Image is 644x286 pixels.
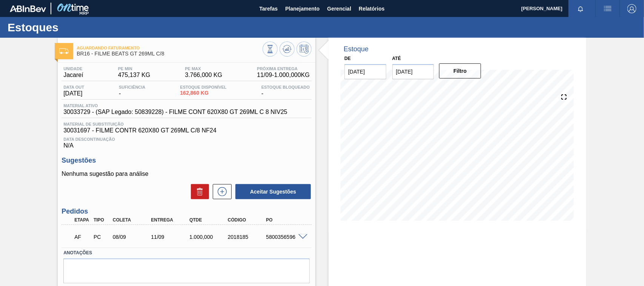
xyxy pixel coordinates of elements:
span: 30031697 - FILME CONTR 620X80 GT 269ML C/8 NF24 [63,127,310,134]
label: Até [392,56,401,61]
div: N/A [61,134,312,149]
div: Pedido de Compra [92,234,111,240]
span: Tarefas [259,4,278,13]
button: Aceitar Sugestões [235,184,311,199]
label: Anotações [63,248,310,258]
div: PO [264,217,307,223]
p: Nenhuma sugestão para análise [61,171,312,177]
div: 2018185 [226,234,269,240]
div: Aguardando Faturamento [72,229,92,245]
span: PE MAX [185,66,222,71]
div: Estoque [344,45,369,53]
span: Próxima Entrega [257,66,310,71]
span: Aguardando Faturamento [77,46,263,50]
div: Etapa [72,217,92,223]
span: BR16 - FILME BEATS GT 269ML C/8 [77,51,263,57]
input: dd/mm/yyyy [344,64,386,79]
span: Material de Substituição [63,122,310,126]
span: Suficiência [119,85,145,89]
div: - [117,85,147,97]
div: 5800356596 [264,234,307,240]
h1: Estoques [8,23,141,32]
div: Tipo [92,217,111,223]
span: 475,137 KG [118,72,150,78]
span: Estoque Bloqueado [261,85,310,89]
button: Programar Estoque [297,42,312,57]
img: userActions [603,4,612,13]
input: dd/mm/yyyy [392,64,434,79]
span: 162,860 KG [180,90,226,96]
button: Atualizar Gráfico [280,42,295,57]
span: Jacareí [63,72,83,78]
div: 08/09/2025 [111,234,154,240]
span: Relatórios [359,4,384,13]
span: Data Descontinuação [63,137,310,141]
div: Excluir Sugestões [187,184,209,199]
div: Código [226,217,269,223]
button: Visão Geral dos Estoques [263,42,278,57]
button: Notificações [569,3,593,14]
div: Nova sugestão [209,184,232,199]
p: AF [74,234,90,240]
span: Estoque Disponível [180,85,226,89]
img: Ícone [59,48,69,54]
span: Planejamento [285,4,320,13]
div: Entrega [149,217,192,223]
div: 1.000,000 [188,234,230,240]
span: Gerencial [327,4,351,13]
div: Coleta [111,217,154,223]
span: 30033729 - (SAP Legado: 50839228) - FILME CONT 620X80 GT 269ML C 8 NIV25 [63,109,287,115]
label: De [344,56,351,61]
div: 11/09/2025 [149,234,192,240]
div: Qtde [188,217,230,223]
span: Data out [63,85,84,89]
h3: Pedidos [61,208,312,215]
span: PE MIN [118,66,150,71]
span: 3.766,000 KG [185,72,222,78]
span: [DATE] [63,90,84,97]
span: Unidade [63,66,83,71]
button: Filtro [439,63,481,78]
img: Logout [627,4,636,13]
span: 11/09 - 1.000,000 KG [257,72,310,78]
div: Aceitar Sugestões [232,183,312,200]
div: - [260,85,312,97]
h3: Sugestões [61,157,312,165]
span: Material ativo [63,103,287,108]
img: TNhmsLtSVTkK8tSr43FrP2fwEKptu5GPRR3wAAAABJRU5ErkJggg== [10,5,46,12]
